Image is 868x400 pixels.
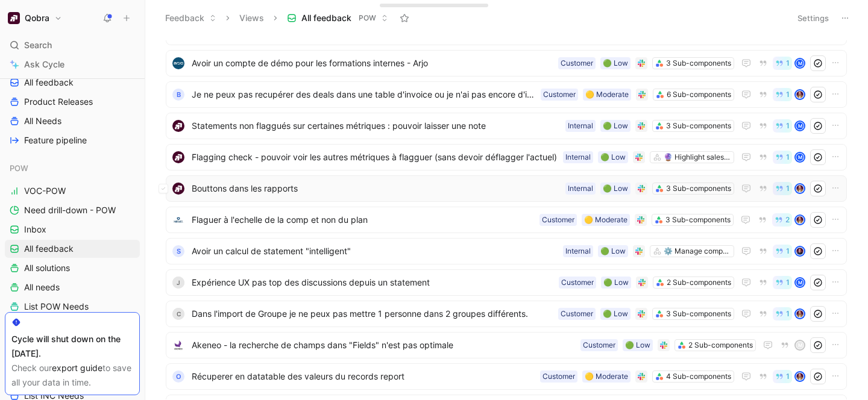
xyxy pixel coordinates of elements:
[584,214,627,226] div: 🟡 Moderate
[796,90,804,99] img: avatar
[192,119,561,133] span: Statements non flaggués sur certaines métriques : pouvoir laisser une note
[786,185,790,192] span: 1
[5,220,140,239] a: Inbox
[24,223,46,236] span: Inbox
[5,298,140,316] a: List POW Needs
[24,57,64,72] span: Ask Cycle
[24,301,89,313] span: List POW Needs
[172,89,184,101] div: B
[192,369,535,384] span: Récuperer en datatable des valeurs du records report
[166,81,847,108] a: BJe ne peux pas recupérer des deals dans une table d'invoice ou je n'ai pas encore d'invoice asso...
[542,214,574,226] div: Customer
[24,38,52,52] span: Search
[561,308,593,320] div: Customer
[172,245,184,257] div: S
[5,55,140,73] a: Ask Cycle
[667,277,731,289] div: 2 Sub-components
[5,131,140,149] a: Feature pipeline
[600,151,626,163] div: 🟢 Low
[666,57,731,69] div: 3 Sub-components
[281,9,394,27] button: All feedbackPOW
[543,89,576,101] div: Customer
[561,57,593,69] div: Customer
[5,182,140,200] a: VOC-POW
[773,276,792,289] button: 1
[773,307,792,320] button: 1
[5,36,140,54] div: Search
[796,310,804,318] img: avatar
[773,88,792,101] button: 1
[25,13,49,23] h1: Qobra
[192,181,561,196] span: Bouttons dans les rapports
[773,245,792,258] button: 1
[772,213,792,227] button: 2
[603,308,628,320] div: 🟢 Low
[796,153,804,161] div: M
[172,339,184,351] img: logo
[568,183,593,195] div: Internal
[603,277,629,289] div: 🟢 Low
[583,339,615,351] div: Customer
[603,183,628,195] div: 🟢 Low
[192,338,576,352] span: Akeneo - la recherche de champs dans "Fields" n'est pas optimale
[192,213,535,227] span: Flaguer à l'echelle de la comp et non du plan
[786,154,790,161] span: 1
[786,91,790,98] span: 1
[160,9,222,27] button: Feedback
[192,150,558,164] span: Flagging check - pouvoir voir les autres métriques à flagguer (sans devoir déflagger l'actuel)
[24,115,61,127] span: All Needs
[24,185,66,197] span: VOC-POW
[5,201,140,219] a: Need drill-down - POW
[192,275,554,290] span: Expérience UX pas top des discussions depuis un statement
[172,151,184,163] img: logo
[11,332,133,361] div: Cycle will shut down on the [DATE].
[565,151,591,163] div: Internal
[192,87,536,102] span: Je ne peux pas recupérer des deals dans une table d'invoice ou je n'ai pas encore d'invoice assoi...
[786,60,790,67] span: 1
[24,96,93,108] span: Product Releases
[172,214,184,226] img: logo
[600,245,626,257] div: 🟢 Low
[5,259,140,277] a: All solutions
[8,12,20,24] img: Qobra
[192,307,553,321] span: Dans l'import de Groupe je ne peux pas mettre 1 personne dans 2 groupes différents.
[166,113,847,139] a: logoStatements non flaggués sur certaines métriques : pouvoir laisser une note3 Sub-components🟢 L...
[52,363,102,373] a: export guide
[5,278,140,296] a: All needs
[561,277,594,289] div: Customer
[24,281,60,293] span: All needs
[24,204,116,216] span: Need drill-down - POW
[192,244,558,258] span: Avoir un calcul de statement "intelligent"
[166,207,847,233] a: logoFlaguer à l'echelle de la comp et non du plan3 Sub-components🟡 ModerateCustomer2avatar
[5,93,140,111] a: Product Releases
[786,122,790,130] span: 1
[773,182,792,195] button: 1
[796,184,804,193] img: avatar
[359,12,376,24] span: POW
[585,370,628,383] div: 🟡 Moderate
[785,216,790,223] span: 2
[166,50,847,77] a: logoAvoir un compte de démo pour les formations internes - Arjo3 Sub-components🟢 LowCustomer1M
[786,279,790,286] span: 1
[166,175,847,202] a: logoBouttons dans les rapports3 Sub-components🟢 LowInternal1avatar
[172,183,184,195] img: logo
[24,134,87,146] span: Feature pipeline
[603,120,628,132] div: 🟢 Low
[166,144,847,170] a: logoFlagging check - pouvoir voir les autres métriques à flagguer (sans devoir déflagger l'actuel...
[172,370,184,383] div: O
[166,238,847,264] a: SAvoir un calcul de statement "intelligent"⚙️ Manage compensation plans🟢 LowInternal1avatar
[664,245,731,257] div: ⚙️ Manage compensation plans
[24,262,70,274] span: All solutions
[625,339,650,351] div: 🟢 Low
[172,57,184,69] img: logo
[11,361,133,390] div: Check our to save all your data in time.
[5,240,140,258] a: All feedback
[665,214,731,226] div: 3 Sub-components
[796,341,804,349] div: m
[603,57,628,69] div: 🟢 Low
[792,10,834,27] button: Settings
[172,277,184,289] div: J
[796,278,804,287] div: M
[565,245,591,257] div: Internal
[5,159,140,316] div: POWVOC-POWNeed drill-down - POWInboxAll feedbackAll solutionsAll needsList POW Needs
